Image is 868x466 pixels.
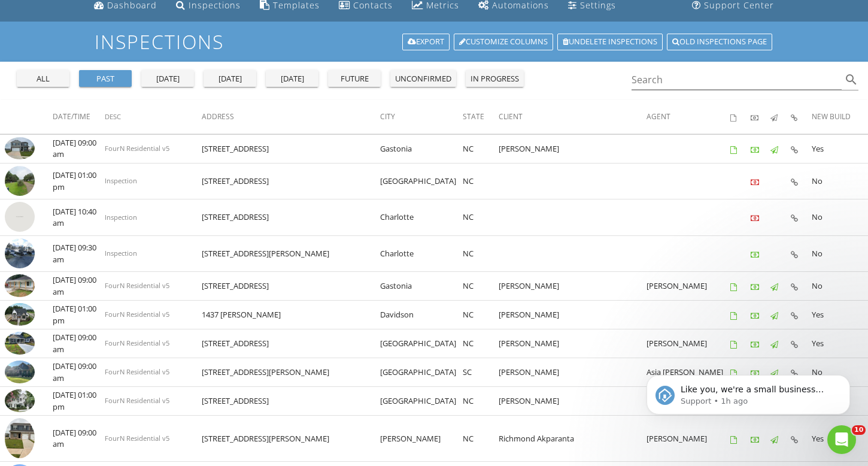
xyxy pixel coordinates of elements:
[463,199,499,236] td: NC
[454,34,553,50] a: Customize Columns
[53,199,105,236] td: [DATE] 10:40 am
[647,111,670,122] span: Agent
[402,34,450,50] a: Export
[812,111,851,122] span: New Build
[380,329,463,358] td: [GEOGRAPHIC_DATA]
[53,329,105,358] td: [DATE] 09:00 am
[647,416,730,462] td: [PERSON_NAME]
[812,235,868,272] td: No
[105,338,169,347] span: FourN Residential v5
[463,134,499,163] td: NC
[202,100,380,134] th: Address: Not sorted.
[202,134,380,163] td: [STREET_ADDRESS]
[812,199,868,236] td: No
[202,111,234,122] span: Address
[53,358,105,387] td: [DATE] 09:00 am
[380,134,463,163] td: Gastonia
[812,416,868,462] td: Yes
[5,361,35,383] img: 9304698%2Fcover_photos%2Fsf6v2wFM766ak1V46ovT%2Fsmall.jpg
[202,235,380,272] td: [STREET_ADDRESS][PERSON_NAME]
[812,301,868,329] td: Yes
[390,70,456,87] button: unconfirmed
[380,111,395,122] span: City
[463,416,499,462] td: NC
[53,272,105,301] td: [DATE] 09:00 am
[141,70,194,87] button: [DATE]
[95,31,773,52] h1: Inspections
[105,100,201,134] th: Desc: Not sorted.
[105,396,169,405] span: FourN Residential v5
[22,73,65,85] div: all
[380,301,463,329] td: Davidson
[730,100,751,134] th: Agreements signed: Not sorted.
[499,416,647,462] td: Richmond Akparanta
[204,70,256,87] button: [DATE]
[5,418,35,458] img: 9277767%2Fcover_photos%2Fh9DiqVwbKUj751EnOuER%2Fsmall.jpg
[812,329,868,358] td: Yes
[499,301,647,329] td: [PERSON_NAME]
[202,358,380,387] td: [STREET_ADDRESS][PERSON_NAME]
[271,73,314,85] div: [DATE]
[146,73,189,85] div: [DATE]
[208,73,251,85] div: [DATE]
[202,272,380,301] td: [STREET_ADDRESS]
[202,199,380,236] td: [STREET_ADDRESS]
[53,235,105,272] td: [DATE] 09:30 am
[5,303,35,326] img: 9277994%2Fcover_photos%2FYp41BEqC8DF0Yy2ABkmf%2Fsmall.jpg
[499,272,647,301] td: [PERSON_NAME]
[751,100,771,134] th: Paid: Not sorted.
[812,272,868,301] td: No
[463,272,499,301] td: NC
[105,310,169,319] span: FourN Residential v5
[105,144,169,153] span: FourN Residential v5
[5,137,35,160] img: 9352820%2Fcover_photos%2FWRnu9kBAUd4n8HF4Oi6Z%2Fsmall.jpg
[105,281,169,290] span: FourN Residential v5
[79,70,132,87] button: past
[53,301,105,329] td: [DATE] 01:00 pm
[380,358,463,387] td: [GEOGRAPHIC_DATA]
[380,100,463,134] th: City: Not sorted.
[463,387,499,416] td: NC
[53,163,105,199] td: [DATE] 01:00 pm
[629,350,868,434] iframe: Intercom notifications message
[827,425,856,454] iframe: Intercom live chat
[380,272,463,301] td: Gastonia
[812,163,868,199] td: No
[380,199,463,236] td: Charlotte
[17,70,69,87] button: all
[105,249,137,258] span: Inspection
[53,111,90,122] span: Date/Time
[463,301,499,329] td: NC
[380,387,463,416] td: [GEOGRAPHIC_DATA]
[791,100,812,134] th: Inspection Details: Not sorted.
[471,73,519,85] div: in progress
[463,163,499,199] td: NC
[53,134,105,163] td: [DATE] 09:00 am
[463,358,499,387] td: SC
[105,367,169,376] span: FourN Residential v5
[557,34,663,50] a: Undelete inspections
[5,238,35,268] img: streetview
[105,213,137,222] span: Inspection
[380,235,463,272] td: Charlotte
[53,416,105,462] td: [DATE] 09:00 am
[463,329,499,358] td: NC
[499,111,523,122] span: Client
[463,111,484,122] span: State
[395,73,451,85] div: unconfirmed
[5,166,35,196] img: streetview
[202,387,380,416] td: [STREET_ADDRESS]
[202,329,380,358] td: [STREET_ADDRESS]
[812,100,868,134] th: New Build: Not sorted.
[647,272,730,301] td: [PERSON_NAME]
[852,425,866,435] span: 10
[333,73,376,85] div: future
[463,235,499,272] td: NC
[499,387,647,416] td: [PERSON_NAME]
[466,70,524,87] button: in progress
[499,329,647,358] td: [PERSON_NAME]
[105,112,121,121] span: Desc
[667,34,772,50] a: Old inspections page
